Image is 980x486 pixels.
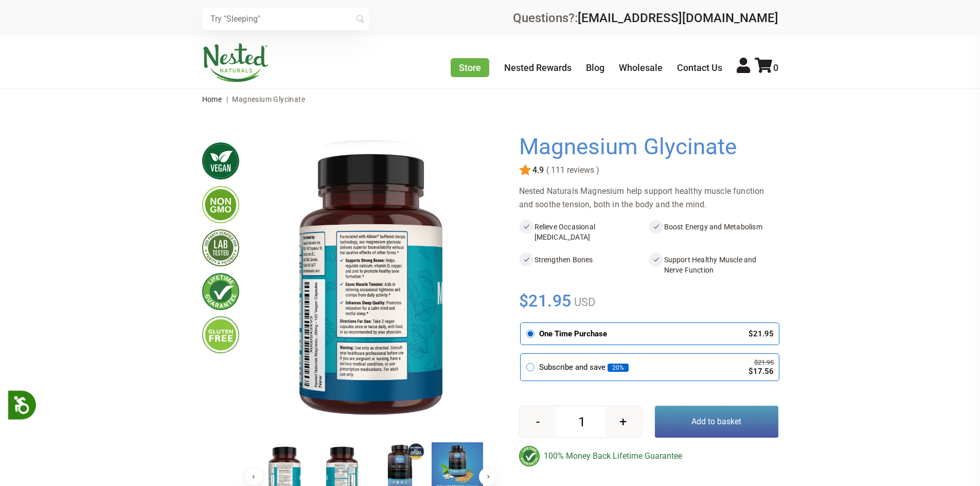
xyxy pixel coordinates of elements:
a: Nested Rewards [504,62,572,73]
button: - [520,406,556,437]
div: 100% Money Back Lifetime Guarantee [519,446,778,466]
div: Nested Naturals Magnesium help support healthy muscle function and soothe tension, both in the bo... [519,185,778,211]
img: glutenfree [202,316,239,353]
input: Try "Sleeping" [202,8,369,30]
img: vegan [202,142,239,179]
span: Magnesium Glycinate [232,95,305,103]
a: Wholesale [619,62,663,73]
img: star.svg [519,164,531,176]
button: + [605,406,642,437]
a: 0 [755,62,778,73]
span: 0 [773,62,778,73]
button: Add to basket [655,406,778,438]
h1: Magnesium Glycinate [519,134,773,160]
span: 4.9 [531,166,544,175]
nav: breadcrumbs [202,89,778,110]
li: Strengthen Bones [519,253,649,277]
a: Blog [586,62,604,73]
a: Store [451,58,489,77]
span: | [224,95,230,103]
div: Questions?: [513,12,778,24]
span: ( 111 reviews ) [544,166,599,175]
img: gmofree [202,186,239,223]
img: Magnesium Glycinate [256,134,486,434]
a: Contact Us [677,62,722,73]
button: Previous [244,467,263,486]
span: USD [572,296,595,309]
img: badge-lifetimeguarantee-color.svg [519,446,540,466]
img: lifetimeguarantee [202,273,239,310]
li: Support Healthy Muscle and Nerve Function [649,253,778,277]
li: Boost Energy and Metabolism [649,220,778,244]
img: thirdpartytested [202,229,239,266]
li: Relieve Occasional [MEDICAL_DATA] [519,220,649,244]
button: Next [479,467,497,486]
a: [EMAIL_ADDRESS][DOMAIN_NAME] [578,11,778,25]
a: Home [202,95,222,103]
span: $21.95 [519,290,572,312]
img: Nested Naturals [202,43,269,82]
